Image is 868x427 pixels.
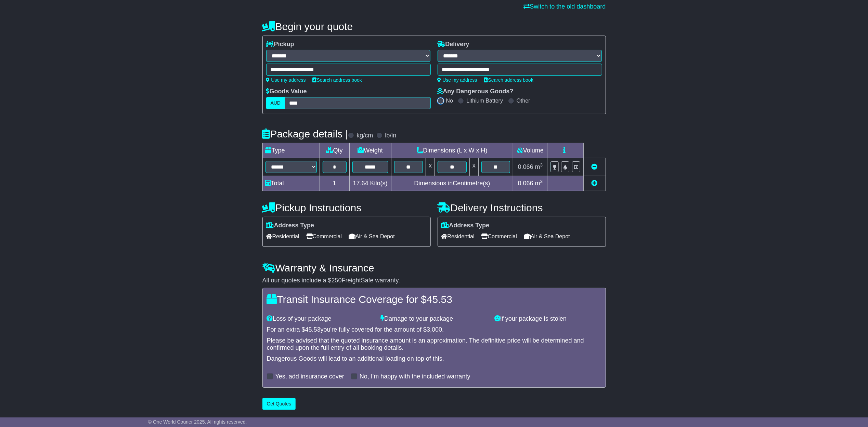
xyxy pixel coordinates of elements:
[540,179,543,184] sup: 3
[513,143,547,158] td: Volume
[391,176,513,191] td: Dimensions in Centimetre(s)
[266,222,314,229] label: Address Type
[262,21,606,32] h4: Begin your quote
[441,231,475,242] span: Residential
[262,277,606,284] div: All our quotes include a $ FreightSafe warranty.
[438,88,514,95] label: Any Dangerous Goods?
[540,162,543,168] sup: 3
[441,222,490,229] label: Address Type
[426,158,435,176] td: x
[535,180,543,187] span: m
[438,202,606,213] h4: Delivery Instructions
[267,337,601,352] div: Please be advised that the quoted insurance amount is an approximation. The definitive price will...
[592,163,598,170] a: Remove this item
[306,231,342,242] span: Commercial
[262,128,348,139] h4: Package details |
[523,3,606,10] a: Switch to the old dashboard
[446,97,453,104] label: No
[484,77,533,83] a: Search address book
[262,143,320,158] td: Type
[263,315,377,323] div: Loss of your package
[313,77,362,83] a: Search address book
[349,176,391,191] td: Kilo(s)
[266,88,307,95] label: Goods Value
[469,158,478,176] td: x
[518,180,533,187] span: 0.066
[320,176,349,191] td: 1
[481,231,517,242] span: Commercial
[535,163,543,170] span: m
[267,355,601,363] div: Dangerous Goods will lead to an additional loading on top of this.
[385,132,396,139] label: lb/in
[592,180,598,187] a: Add new item
[262,202,431,213] h4: Pickup Instructions
[349,231,395,242] span: Air & Sea Depot
[267,326,601,334] div: For an extra $ you're fully covered for the amount of $ .
[267,294,601,305] h4: Transit Insurance Coverage for $
[305,326,321,333] span: 45.53
[353,180,368,187] span: 17.64
[427,326,442,333] span: 3,000
[332,277,342,284] span: 250
[427,294,452,305] span: 45.53
[262,176,320,191] td: Total
[438,41,469,48] label: Delivery
[360,373,470,381] label: No, I'm happy with the included warranty
[466,97,503,104] label: Lithium Battery
[275,373,344,381] label: Yes, add insurance cover
[524,231,570,242] span: Air & Sea Depot
[320,143,349,158] td: Qty
[266,231,299,242] span: Residential
[438,77,477,83] a: Use my address
[349,143,391,158] td: Weight
[266,77,306,83] a: Use my address
[357,132,373,139] label: kg/cm
[262,262,606,273] h4: Warranty & Insurance
[391,143,513,158] td: Dimensions (L x W x H)
[148,419,247,425] span: © One World Courier 2025. All rights reserved.
[517,97,530,104] label: Other
[262,398,296,410] button: Get Quotes
[377,315,491,323] div: Damage to your package
[266,97,285,109] label: AUD
[518,163,533,170] span: 0.066
[491,315,605,323] div: If your package is stolen
[266,41,294,48] label: Pickup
